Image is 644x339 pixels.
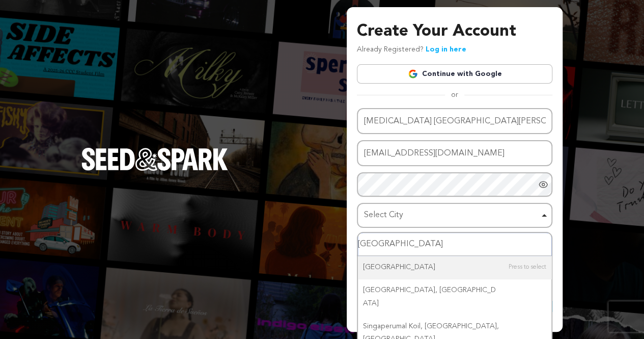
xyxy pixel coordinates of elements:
div: [GEOGRAPHIC_DATA], [GEOGRAPHIC_DATA] [358,279,551,315]
div: Select City [364,208,539,223]
img: Seed&Spark Logo [81,148,228,170]
img: Google logo [408,69,418,79]
h3: Create Your Account [357,19,552,44]
a: Seed&Spark Homepage [81,148,228,191]
a: Log in here [426,46,466,53]
span: or [445,90,464,100]
input: Name [357,108,552,134]
p: Already Registered? [357,44,466,56]
input: Select City [358,233,551,256]
input: Email address [357,140,552,166]
a: Show password as plain text. Warning: this will display your password on the screen. [538,179,548,190]
a: Continue with Google [357,64,552,84]
div: [GEOGRAPHIC_DATA] [358,256,551,279]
